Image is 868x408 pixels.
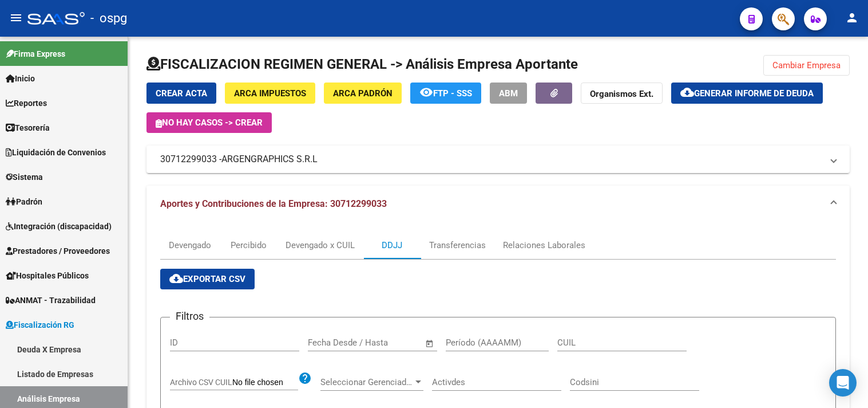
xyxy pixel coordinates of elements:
[671,83,823,104] button: Generar informe de deuda
[6,269,89,282] span: Hospitales Públicos
[429,239,486,252] div: Transferencias
[6,48,65,60] span: Firma Express
[324,83,402,104] button: ARCA Padrón
[146,55,578,73] h1: FISCALIZACION REGIMEN GENERAL -> Análisis Empresa Aportante
[9,11,23,25] mat-icon: menu
[231,239,267,252] div: Percibido
[6,294,96,307] span: ANMAT - Trazabilidad
[221,153,318,166] span: ARGENGRAPHICS S.R.L
[286,239,355,252] div: Devengado x CUIL
[146,146,850,173] mat-expansion-panel-header: 30712299033 -ARGENGRAPHICS S.R.L
[410,83,481,104] button: FTP - SSS
[160,198,387,209] span: Aportes y Contribuciones de la Empresa: 30712299033
[6,245,110,257] span: Prestadores / Proveedores
[169,272,183,285] mat-icon: cloud_download
[298,371,312,385] mat-icon: help
[490,83,527,104] button: ABM
[6,72,35,85] span: Inicio
[364,338,420,348] input: Fecha fin
[503,239,585,252] div: Relaciones Laborales
[90,6,127,31] span: - ospg
[6,220,112,233] span: Integración (discapacidad)
[156,117,263,128] span: No hay casos -> Crear
[6,146,106,159] span: Liquidación de Convenios
[680,85,694,99] mat-icon: cloud_download
[6,171,43,183] span: Sistema
[320,377,413,387] span: Seleccionar Gerenciador
[419,85,433,99] mat-icon: remove_red_eye
[6,319,74,331] span: Fiscalización RG
[499,88,518,99] span: ABM
[169,239,211,252] div: Devengado
[225,83,315,104] button: ARCA Impuestos
[146,186,850,222] mat-expansion-panel-header: Aportes y Contribuciones de la Empresa: 30712299033
[156,88,207,99] span: Crear Acta
[333,88,393,99] span: ARCA Padrón
[160,269,255,289] button: Exportar CSV
[146,112,272,133] button: No hay casos -> Crear
[170,378,232,387] span: Archivo CSV CUIL
[232,378,298,388] input: Archivo CSV CUIL
[160,153,822,166] mat-panel-title: 30712299033 -
[6,121,50,134] span: Tesorería
[590,89,653,99] strong: Organismos Ext.
[169,274,245,284] span: Exportar CSV
[423,337,437,350] button: Open calendar
[6,97,47,109] span: Reportes
[694,88,814,99] span: Generar informe de deuda
[146,83,216,104] button: Crear Acta
[772,60,841,70] span: Cambiar Empresa
[581,83,663,104] button: Organismos Ext.
[234,88,306,99] span: ARCA Impuestos
[308,338,354,348] input: Fecha inicio
[433,88,472,99] span: FTP - SSS
[170,308,209,324] h3: Filtros
[6,195,42,208] span: Padrón
[763,55,850,76] button: Cambiar Empresa
[845,11,859,25] mat-icon: person
[382,239,402,252] div: DDJJ
[829,369,857,397] div: Open Intercom Messenger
